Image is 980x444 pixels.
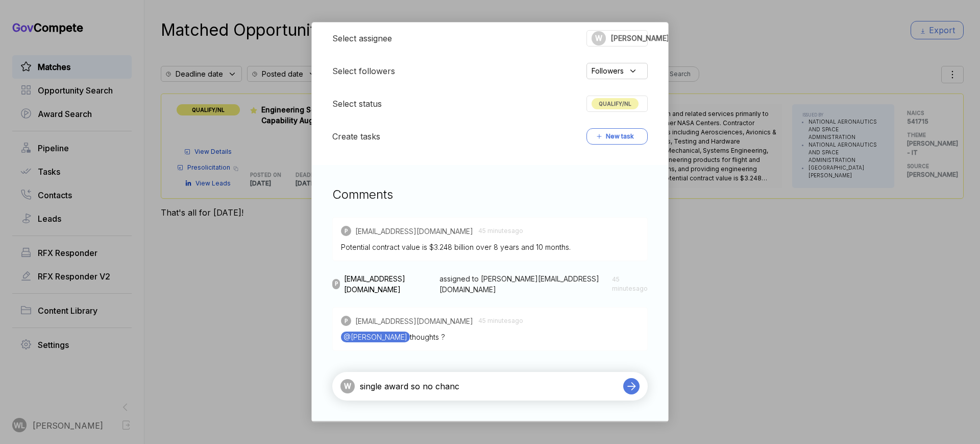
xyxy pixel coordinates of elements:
[344,273,435,295] span: [EMAIL_ADDRESS][DOMAIN_NAME]
[341,242,639,252] div: Potential contract value is $3.248 billion over 8 years and 10 months.
[332,130,380,143] h5: Create tasks
[586,128,648,145] button: New task
[478,316,523,325] span: 45 minutes ago
[611,33,669,43] span: [PERSON_NAME]
[332,98,382,110] h5: Select status
[345,227,348,235] span: P
[439,273,607,295] span: assigned to [PERSON_NAME][EMAIL_ADDRESS][DOMAIN_NAME]
[341,332,639,342] div: thoughts ?
[595,33,602,43] span: W
[341,332,410,342] mark: @[PERSON_NAME]
[355,226,473,237] span: [EMAIL_ADDRESS][DOMAIN_NAME]
[332,32,392,44] h5: Select assignee
[335,280,338,288] span: P
[612,275,648,293] span: 45 minutes ago
[332,65,395,77] h5: Select followers
[478,226,523,236] span: 45 minutes ago
[332,185,648,204] h3: Comments
[592,65,624,76] span: Followers
[592,98,639,109] span: QUALIFY/NL
[355,316,473,326] span: [EMAIL_ADDRESS][DOMAIN_NAME]
[345,317,348,325] span: P
[360,380,618,392] textarea: single award so no cha
[344,381,351,391] span: W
